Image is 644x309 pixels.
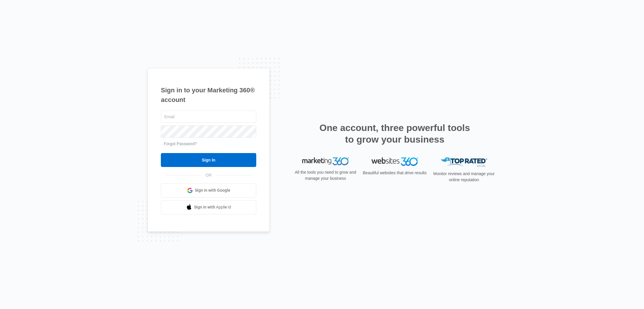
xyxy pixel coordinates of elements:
input: Sign In [161,153,256,167]
p: All the tools you need to grow and manage your business [293,169,358,182]
input: Email [161,111,256,123]
img: Marketing 360 [302,157,349,166]
a: Sign in with Google [161,184,256,197]
img: Websites 360 [371,157,418,166]
span: OR [202,172,216,178]
h1: Sign in to your Marketing 360® account [161,85,256,105]
p: Beautiful websites that drive results [362,170,427,176]
img: Top Rated Local [441,157,487,167]
a: Forgot Password? [164,141,197,146]
span: Sign in with Google [195,187,230,193]
p: Monitor reviews and manage your online reputation [431,171,497,183]
span: Sign in with Apple Id [194,204,231,210]
a: Sign in with Apple Id [161,200,256,214]
h2: One account, three powerful tools to grow your business [318,122,472,145]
